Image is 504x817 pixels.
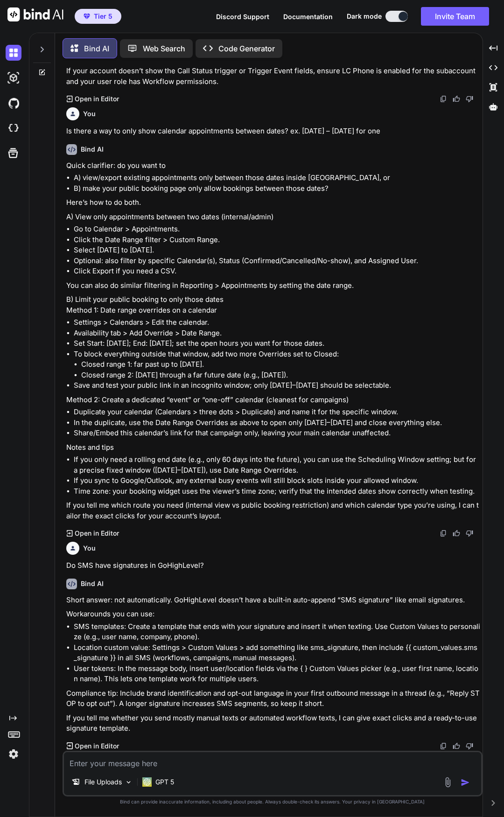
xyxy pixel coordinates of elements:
p: Bind can provide inaccurate information, including about people. Always double-check its answers.... [63,798,483,805]
button: premiumTier 5 [75,9,121,24]
li: Go to Calendar > Appointments. [74,224,481,235]
img: darkChat [6,45,21,61]
li: Click Export if you need a CSV. [74,266,481,277]
li: SMS templates: Create a template that ends with your signature and insert it when texting. Use Cu... [74,621,481,642]
p: Do SMS have signatures in GoHighLevel? [66,560,481,571]
li: Time zone: your booking widget uses the viewer’s time zone; verify that the intended dates show c... [74,486,481,497]
p: Open in Editor [75,741,119,751]
li: Duplicate your calendar (Calendars > three dots > Duplicate) and name it for the specific window. [74,407,481,418]
p: Web Search [143,43,185,54]
p: Code Generator [218,43,275,54]
p: Workarounds you can use: [66,609,481,620]
li: A) view/export existing appointments only between those dates inside [GEOGRAPHIC_DATA], or [74,173,481,183]
li: Location custom value: Settings > Custom Values > add something like sms_signature, then include ... [74,642,481,663]
img: githubDark [6,95,21,111]
h6: You [83,544,96,553]
p: Open in Editor [75,529,119,538]
h6: Bind AI [81,579,104,588]
img: dislike [466,95,473,103]
p: If you tell me which route you need (internal view vs public booking restriction) and which calen... [66,500,481,521]
li: Click the Date Range filter > Custom Range. [74,235,481,245]
img: copy [440,742,447,750]
li: Share/Embed this calendar’s link for that campaign only, leaving your main calendar unaffected. [74,428,481,439]
img: Bind AI [7,7,63,21]
p: Quick clarifier: do you want to [66,161,481,171]
img: like [453,742,460,750]
li: Select [DATE] to [DATE]. [74,245,481,256]
h6: Bind AI [81,145,104,154]
li: If you sync to Google/Outlook, any external busy events will still block slots inside your allowe... [74,475,481,486]
li: Settings > Calendars > Edit the calendar. [74,317,481,328]
p: Bind AI [84,43,109,54]
p: File Uploads [84,777,122,787]
p: A) View only appointments between two dates (internal/admin) [66,212,481,223]
img: like [453,95,460,103]
p: You can also do similar filtering in Reporting > Appointments by setting the date range. [66,280,481,291]
p: Is there a way to only show calendar appointments between dates? ex. [DATE] – [DATE] for one [66,126,481,137]
li: Set Start: [DATE]; End: [DATE]; set the open hours you want for those dates. [74,338,481,349]
img: darkAi-studio [6,70,21,86]
p: Compliance tip: Include brand identification and opt-out language in your first outbound message ... [66,688,481,709]
li: To block everything outside that window, add two more Overrides set to Closed: [74,349,481,381]
li: Closed range 1: far past up to [DATE]. [81,359,481,370]
img: copy [440,530,447,537]
img: dislike [466,742,473,750]
li: Save and test your public link in an incognito window; only [DATE]–[DATE] should be selectable. [74,380,481,391]
li: Availability tab > Add Override > Date Range. [74,328,481,339]
p: If your account doesn’t show the Call Status trigger or Trigger Event fields, ensure LC Phone is ... [66,66,481,87]
img: GPT 5 [142,777,152,787]
li: In the duplicate, use the Date Range Overrides as above to open only [DATE]–[DATE] and close ever... [74,418,481,428]
p: Open in Editor [75,94,119,104]
img: Pick Models [125,778,133,786]
h6: You [83,109,96,119]
span: Discord Support [216,13,269,21]
img: attachment [442,777,453,788]
img: settings [6,746,21,762]
li: If you only need a rolling end date (e.g., only 60 days into the future), you can use the Schedul... [74,454,481,475]
p: Short answer: not automatically. GoHighLevel doesn’t have a built‑in auto-append “SMS signature” ... [66,595,481,606]
span: Tier 5 [94,12,112,21]
img: icon [461,778,470,787]
img: cloudideIcon [6,120,21,136]
p: Here’s how to do both. [66,197,481,208]
img: premium [84,14,90,19]
p: GPT 5 [155,777,174,787]
img: like [453,530,460,537]
span: Dark mode [347,12,382,21]
p: If you tell me whether you send mostly manual texts or automated workflow texts, I can give exact... [66,713,481,734]
button: Invite Team [421,7,489,26]
li: User tokens: In the message body, insert user/location fields via the { } Custom Values picker (e... [74,663,481,684]
li: Closed range 2: [DATE] through a far future date (e.g., [DATE]). [81,370,481,381]
button: Discord Support [216,12,269,21]
img: copy [440,95,447,103]
p: B) Limit your public booking to only those dates Method 1: Date range overrides on a calendar [66,294,481,315]
img: dislike [466,530,473,537]
li: B) make your public booking page only allow bookings between those dates? [74,183,481,194]
li: Optional: also filter by specific Calendar(s), Status (Confirmed/Cancelled/No-show), and Assigned... [74,256,481,266]
p: Method 2: Create a dedicated “event” or “one-off” calendar (cleanest for campaigns) [66,395,481,405]
span: Documentation [283,13,333,21]
button: Documentation [283,12,333,21]
p: Notes and tips [66,442,481,453]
